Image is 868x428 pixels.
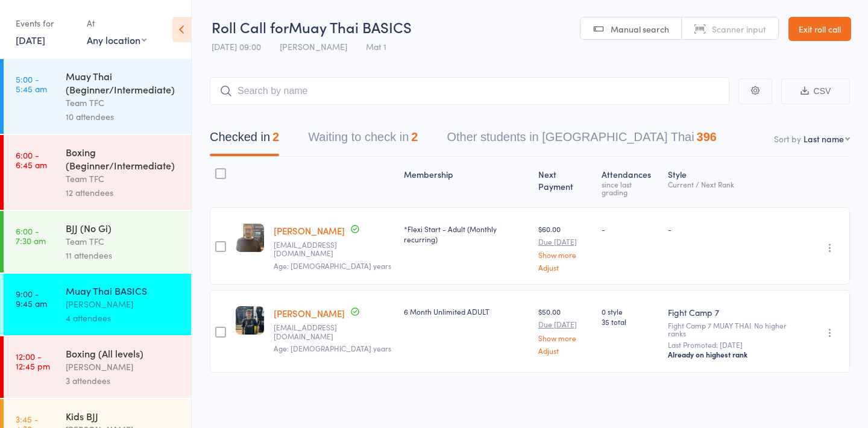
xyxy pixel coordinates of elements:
img: image1736737616.png [236,224,264,252]
div: Style [663,162,806,202]
span: Mat 1 [366,40,386,52]
time: 12:00 - 12:45 pm [16,351,50,371]
div: Muay Thai (Beginner/Intermediate) [66,69,181,96]
div: $60.00 [538,224,592,271]
div: 12 attendees [66,186,181,200]
button: Other students in [GEOGRAPHIC_DATA] Thai396 [447,124,717,156]
small: Last Promoted: [DATE] [668,341,801,349]
time: 9:00 - 9:45 am [16,289,47,308]
time: 6:00 - 6:45 am [16,150,47,169]
input: Search by name [210,77,729,105]
span: Roll Call for [212,17,289,37]
a: Adjust [538,347,592,354]
div: Events for [16,13,75,33]
a: [PERSON_NAME] [274,224,345,237]
div: Muay Thai BASICS [66,284,181,297]
div: Fight Camp 7 [668,306,801,318]
span: [DATE] 09:00 [212,40,261,52]
span: Scanner input [712,23,766,35]
span: [PERSON_NAME] [280,40,347,52]
div: - [602,224,658,234]
span: No higher ranks [668,320,787,338]
time: 5:00 - 5:45 am [16,74,47,93]
div: Team TFC [66,96,181,110]
div: [PERSON_NAME] [66,360,181,374]
div: 3 attendees [66,374,181,388]
a: 5:00 -5:45 amMuay Thai (Beginner/Intermediate)Team TFC10 attendees [4,59,191,134]
div: Membership [399,162,533,202]
a: Show more [538,251,592,259]
div: since last grading [602,180,658,196]
div: Boxing (Beginner/Intermediate) [66,145,181,172]
button: CSV [781,78,850,104]
a: Show more [538,334,592,342]
div: 2 [411,130,418,143]
div: 396 [697,130,717,143]
div: BJJ (No Gi) [66,221,181,234]
a: [PERSON_NAME] [274,307,345,319]
small: bionoir@hotmail.com [274,241,394,258]
a: 6:00 -6:45 amBoxing (Beginner/Intermediate)Team TFC12 attendees [4,135,191,210]
div: 10 attendees [66,110,181,124]
div: 4 attendees [66,311,181,325]
div: 11 attendees [66,248,181,262]
span: Muay Thai BASICS [289,17,412,37]
div: At [87,13,146,33]
div: Any location [87,33,146,46]
div: Team TFC [66,172,181,186]
span: 0 style [602,306,658,316]
span: Age: [DEMOGRAPHIC_DATA] years [274,343,391,353]
small: Kricho2000@outlook.com [274,323,394,341]
label: Sort by [774,133,801,145]
a: 9:00 -9:45 amMuay Thai BASICS[PERSON_NAME]4 attendees [4,274,191,335]
div: *Flexi Start - Adult (Monthly recurring) [404,224,528,244]
small: Due [DATE] [538,238,592,246]
button: Checked in2 [210,124,279,156]
span: Manual search [611,23,669,35]
div: Kids BJJ [66,409,181,423]
span: 35 total [602,316,658,327]
button: Waiting to check in2 [308,124,418,156]
div: 2 [272,130,279,143]
div: $50.00 [538,306,592,354]
div: Already on highest rank [668,350,801,359]
div: - [668,224,801,234]
a: Adjust [538,263,592,271]
div: 6 Month Unlimited ADULT [404,306,528,316]
div: Team TFC [66,234,181,248]
a: [DATE] [16,33,45,46]
div: Boxing (All levels) [66,347,181,360]
div: Fight Camp 7 MUAY THAI [668,321,801,337]
div: [PERSON_NAME] [66,297,181,311]
img: image1738232249.png [236,306,264,335]
time: 6:00 - 7:30 am [16,226,46,245]
div: Atten­dances [597,162,663,202]
small: Due [DATE] [538,320,592,329]
a: 6:00 -7:30 amBJJ (No Gi)Team TFC11 attendees [4,211,191,272]
div: Current / Next Rank [668,180,801,188]
span: Age: [DEMOGRAPHIC_DATA] years [274,260,391,271]
div: Next Payment [533,162,597,202]
a: Exit roll call [788,17,851,41]
div: Last name [804,133,844,145]
a: 12:00 -12:45 pmBoxing (All levels)[PERSON_NAME]3 attendees [4,336,191,398]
